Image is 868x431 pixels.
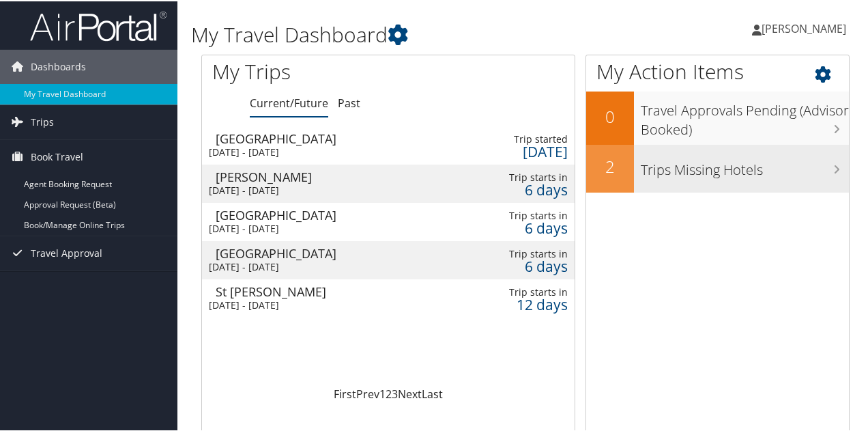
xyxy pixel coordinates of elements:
[191,19,637,48] h1: My Travel Dashboard
[379,385,386,400] a: 1
[586,90,849,143] a: 0Travel Approvals Pending (Advisor Booked)
[475,144,568,156] div: [DATE]
[475,221,568,233] div: 6 days
[475,132,568,144] div: Trip started
[475,170,568,182] div: Trip starts in
[31,139,83,173] span: Book Travel
[209,221,426,234] div: [DATE] - [DATE]
[398,385,422,400] a: Next
[586,104,634,127] h2: 0
[216,169,433,182] div: [PERSON_NAME]
[475,297,568,309] div: 12 days
[31,235,102,269] span: Travel Approval
[586,154,634,177] h2: 2
[31,48,86,83] span: Dashboards
[30,9,167,41] img: airportal-logo.png
[475,285,568,297] div: Trip starts in
[216,284,433,296] div: St [PERSON_NAME]
[752,7,860,48] a: [PERSON_NAME]
[216,246,433,258] div: [GEOGRAPHIC_DATA]
[641,152,849,178] h3: Trips Missing Hotels
[475,259,568,271] div: 6 days
[386,385,392,400] a: 2
[422,385,443,400] a: Last
[392,385,398,400] a: 3
[212,56,409,85] h1: My Trips
[762,20,846,35] span: [PERSON_NAME]
[209,145,426,157] div: [DATE] - [DATE]
[475,247,568,259] div: Trip starts in
[216,208,433,220] div: [GEOGRAPHIC_DATA]
[586,143,849,191] a: 2Trips Missing Hotels
[209,298,426,310] div: [DATE] - [DATE]
[586,56,849,85] h1: My Action Items
[475,182,568,195] div: 6 days
[209,260,426,272] div: [DATE] - [DATE]
[209,183,426,195] div: [DATE] - [DATE]
[31,104,54,138] span: Trips
[216,131,433,143] div: [GEOGRAPHIC_DATA]
[641,93,849,138] h3: Travel Approvals Pending (Advisor Booked)
[334,385,356,400] a: First
[338,94,360,109] a: Past
[250,94,328,109] a: Current/Future
[475,208,568,221] div: Trip starts in
[356,385,379,400] a: Prev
